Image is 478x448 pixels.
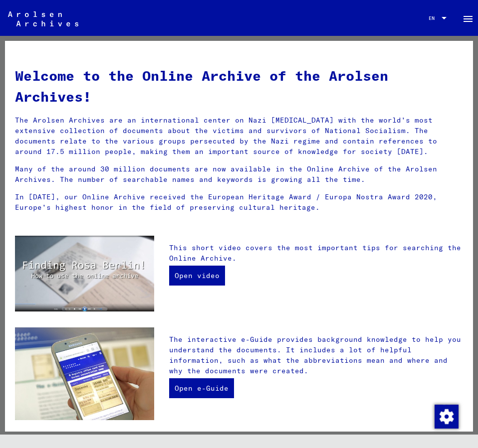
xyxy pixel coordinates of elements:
[429,15,440,21] span: EN
[435,405,459,429] img: Change consent
[15,65,463,107] h1: Welcome to the Online Archive of the Arolsen Archives!
[169,243,463,264] p: This short video covers the most important tips for searching the Online Archive.
[169,334,463,376] p: The interactive e-Guide provides background knowledge to help you understand the documents. It in...
[8,11,78,26] img: Arolsen_neg.svg
[15,115,463,157] p: The Arolsen Archives are an international center on Nazi [MEDICAL_DATA] with the world’s most ext...
[462,13,474,25] mat-icon: Side nav toggle icon
[434,404,458,428] div: Change consent
[15,192,463,213] p: In [DATE], our Online Archive received the European Heritage Award / Europa Nostra Award 2020, Eu...
[458,8,478,28] button: Toggle sidenav
[169,378,234,398] a: Open e-Guide
[169,266,225,286] a: Open video
[15,164,463,185] p: Many of the around 30 million documents are now available in the Online Archive of the Arolsen Ar...
[15,236,154,311] img: video.jpg
[15,327,154,421] img: eguide.jpg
